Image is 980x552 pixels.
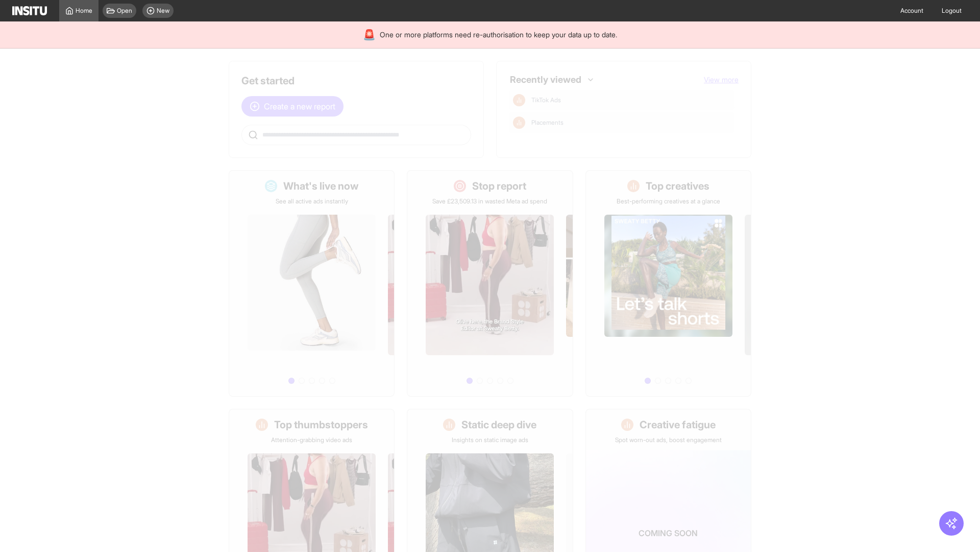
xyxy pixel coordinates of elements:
span: New [157,7,169,15]
img: Logo [12,6,47,15]
span: Home [76,7,92,15]
span: One or more platforms need re-authorisation to keep your data up to date. [380,30,617,40]
span: Open [117,7,132,15]
div: 🚨 [363,28,376,42]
